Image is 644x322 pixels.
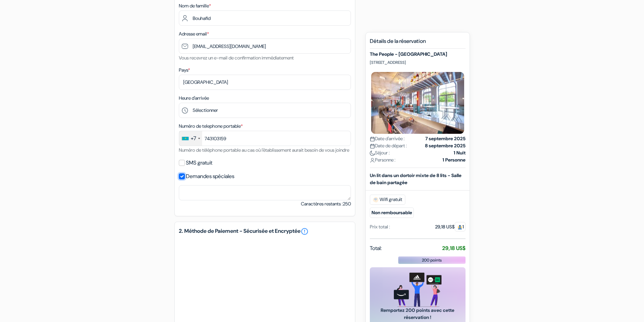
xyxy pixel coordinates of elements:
[179,39,351,54] input: Entrer adresse e-mail
[179,30,209,38] label: Adresse email
[179,147,349,153] small: Numéro de téléphone portable au cas où l'établissement aurait besoin de vous joindre
[301,227,309,236] a: error_outline
[443,156,466,164] strong: 1 Personne
[179,123,243,130] label: Numéro de telephone portable
[179,2,211,9] label: Nom de famille
[370,135,405,142] span: Date d'arrivée :
[442,245,466,252] strong: 29,18 US$
[422,257,442,263] span: 200 points
[179,131,202,146] div: Kazakhstan (Казахстан): +7
[370,60,466,65] p: [STREET_ADDRESS]
[370,51,466,57] h5: The People - [GEOGRAPHIC_DATA]
[343,201,351,207] span: 250
[370,158,375,163] img: user_icon.svg
[179,10,351,26] input: Entrer le nom de famille
[370,144,375,149] img: calendar.svg
[370,172,461,185] b: Un lit dans un dortoir mixte de 8 lits - Salle de bain partagée
[179,95,209,102] label: Heure d'arrivée
[179,55,294,61] small: Vous recevrez un e-mail de confirmation immédiatement
[370,207,414,218] small: Non remboursable
[179,227,351,236] h5: 2. Méthode de Paiement - Sécurisée et Encryptée
[370,38,466,49] h5: Détails de la réservation
[425,142,466,149] strong: 8 septembre 2025
[370,244,382,252] span: Total:
[370,149,390,156] span: Séjour :
[454,149,466,156] strong: 1 Nuit
[186,158,212,168] label: SMS gratuit
[186,172,234,181] label: Demandes spéciales
[435,223,466,230] div: 29,18 US$
[425,135,466,142] strong: 7 septembre 2025
[378,307,457,321] span: Remportez 200 points avec cette réservation !
[179,131,351,146] input: 771 000 9998
[394,273,442,307] img: gift_card_hero_new.png
[455,222,466,231] span: 1
[457,225,462,230] img: guest.svg
[191,134,196,143] div: +7
[373,197,378,202] img: free_wifi.svg
[370,137,375,142] img: calendar.svg
[179,67,190,74] label: Pays
[370,151,375,156] img: moon.svg
[370,223,390,230] div: Prix total :
[370,195,405,205] span: Wifi gratuit
[370,156,396,164] span: Personne :
[370,142,407,149] span: Date de départ :
[301,200,351,207] small: Caractères restants :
